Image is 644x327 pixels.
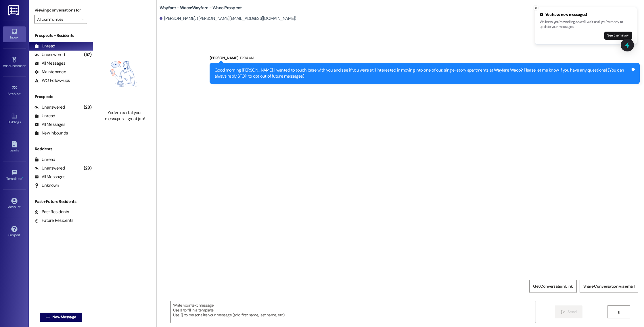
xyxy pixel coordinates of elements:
span: Share Conversation via email [583,283,635,289]
button: Close toast [533,5,539,11]
div: (57) [83,50,93,59]
div: [PERSON_NAME] [210,55,640,63]
a: Site Visit • [3,83,26,99]
a: Buildings [3,111,26,127]
div: [PERSON_NAME]. ([PERSON_NAME][EMAIL_ADDRESS][DOMAIN_NAME]) [160,16,296,22]
p: We know you're working, so we'll wait until you're ready to update your messages. [540,20,632,30]
div: Unread [34,43,55,49]
div: All Messages [34,60,65,66]
span: New Message [52,314,76,320]
div: All Messages [34,122,65,128]
div: Unanswered [34,165,65,171]
div: Past Residents [34,209,69,215]
button: New Message [40,313,82,322]
div: Unknown [34,182,59,188]
b: Wayfare - Waco: Wayfare - Waco Prospect [160,5,242,11]
a: Templates • [3,168,26,183]
span: • [22,176,23,180]
span: • [26,63,26,67]
div: WO Follow-ups [34,78,70,84]
div: All Messages [34,174,65,180]
div: Prospects + Residents [29,32,93,39]
span: Send [568,309,576,315]
button: Get Conversation Link [529,280,576,293]
label: Viewing conversations for [34,6,87,15]
div: Prospects [29,94,93,100]
div: Unanswered [34,52,65,58]
div: Future Residents [34,218,73,224]
div: Maintenance [34,69,66,75]
div: (28) [82,103,93,112]
img: empty-state [99,41,150,107]
img: ResiDesk Logo [8,5,20,16]
input: All communities [37,15,78,24]
div: Past + Future Residents [29,199,93,205]
div: Residents [29,146,93,152]
i:  [46,315,50,320]
div: New Inbounds [34,130,68,136]
div: Unanswered [34,104,65,110]
div: (29) [82,164,93,173]
button: See them now! [604,32,632,40]
button: Share Conversation via email [580,280,638,293]
div: 10:34 AM [238,55,254,61]
i:  [616,310,621,314]
a: Account [3,196,26,211]
a: Support [3,224,26,240]
div: Unread [34,113,55,119]
i:  [81,17,84,22]
div: You've read all your messages - great job! [99,110,150,122]
span: • [21,91,22,95]
button: Send [555,305,583,318]
div: Unread [34,157,55,163]
span: Get Conversation Link [533,283,573,289]
i:  [561,310,565,314]
a: Inbox [3,26,26,42]
div: Good morning [PERSON_NAME], I wanted to touch base with you and see if you were still interested ... [214,67,630,80]
a: Leads [3,139,26,155]
div: You have new messages! [540,12,632,18]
